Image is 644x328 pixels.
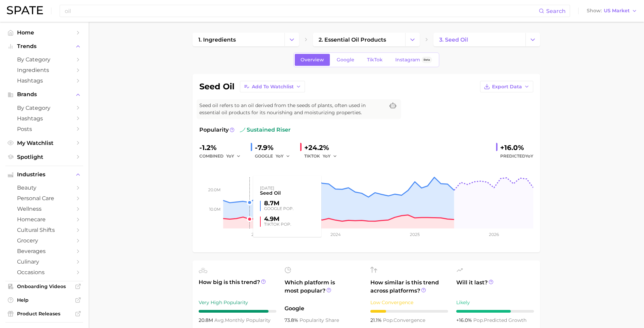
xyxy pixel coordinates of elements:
[5,225,83,235] a: cultural shifts
[17,206,72,212] span: wellness
[383,317,425,323] span: convergence
[17,115,72,122] span: Hashtags
[546,8,566,14] span: Search
[199,126,229,134] span: Popularity
[587,9,602,13] span: Show
[367,57,383,63] span: TikTok
[17,311,72,317] span: Product Releases
[5,182,83,193] a: beauty
[199,102,385,116] span: Seed oil refers to an oil derived from the seeds of plants, often used in essential oil products ...
[199,142,245,153] div: -1.2%
[295,54,330,66] a: Overview
[5,204,83,214] a: wellness
[17,67,72,73] span: Ingredients
[319,36,386,43] span: 2. essential oil products
[17,172,72,178] span: Industries
[5,267,83,278] a: occasions
[5,281,83,292] a: Onboarding Videos
[456,279,534,295] span: Will it last?
[252,84,294,90] span: Add to Watchlist
[240,127,245,133] img: sustained riser
[17,105,72,111] span: by Category
[5,152,83,162] a: Spotlight
[17,195,72,202] span: personal care
[323,152,337,160] button: YoY
[456,317,473,323] span: +16.0%
[405,33,420,46] button: Change Category
[5,89,83,100] button: Brands
[199,310,276,313] div: 9 / 10
[473,317,526,323] span: predicted growth
[17,237,72,244] span: grocery
[226,153,234,159] span: YoY
[17,29,72,36] span: Home
[17,269,72,275] span: occasions
[199,278,276,295] span: How big is this trend?
[199,317,214,323] span: 20.8m
[17,56,72,63] span: by Category
[17,248,72,254] span: beverages
[17,258,72,265] span: culinary
[5,138,83,148] a: My Watchlist
[361,54,388,66] a: TikTok
[276,152,290,160] button: YoY
[17,297,72,303] span: Help
[525,33,540,46] button: Change Category
[240,81,305,92] button: Add to Watchlist
[489,232,499,237] tspan: 2026
[17,91,72,98] span: Brands
[17,43,72,49] span: Trends
[5,113,83,124] a: Hashtags
[433,33,525,46] a: 3. seed oil
[304,142,342,153] div: +24.2%
[410,232,420,237] tspan: 2025
[370,279,448,295] span: How similar is this trend across platforms?
[5,235,83,246] a: grocery
[17,140,72,146] span: My Watchlist
[5,41,83,51] button: Trends
[439,36,468,43] span: 3. seed oil
[331,54,360,66] a: Google
[5,246,83,256] a: beverages
[285,304,362,313] span: Google
[5,256,83,267] a: culinary
[285,279,362,301] span: Which platform is most popular?
[500,152,533,160] span: Predicted
[492,84,522,90] span: Export Data
[17,216,72,223] span: homecare
[5,75,83,86] a: Hashtags
[64,5,539,17] input: Search here for a brand, industry, or ingredient
[7,6,43,14] img: SPATE
[198,36,236,43] span: 1. ingredients
[389,54,438,66] a: InstagramBeta
[5,27,83,38] a: Home
[604,9,630,13] span: US Market
[251,232,261,237] tspan: 2023
[226,152,241,160] button: YoY
[383,317,394,323] abbr: popularity index
[5,65,83,75] a: Ingredients
[370,310,448,313] div: 2 / 10
[193,33,285,46] a: 1. ingredients
[525,153,533,159] span: YoY
[17,77,72,84] span: Hashtags
[17,227,72,233] span: cultural shifts
[424,57,430,63] span: Beta
[331,232,341,237] tspan: 2024
[214,317,225,323] abbr: average
[5,193,83,204] a: personal care
[500,142,533,153] div: +16.0%
[276,153,283,159] span: YoY
[5,103,83,113] a: by Category
[5,214,83,225] a: homecare
[199,152,245,160] div: combined
[285,33,299,46] button: Change Category
[313,33,405,46] a: 2. essential oil products
[214,317,271,323] span: monthly popularity
[323,153,331,159] span: YoY
[370,298,448,307] div: Low Convergence
[585,6,639,15] button: ShowUS Market
[255,142,295,153] div: -7.9%
[199,83,234,91] h1: seed oil
[301,57,324,63] span: Overview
